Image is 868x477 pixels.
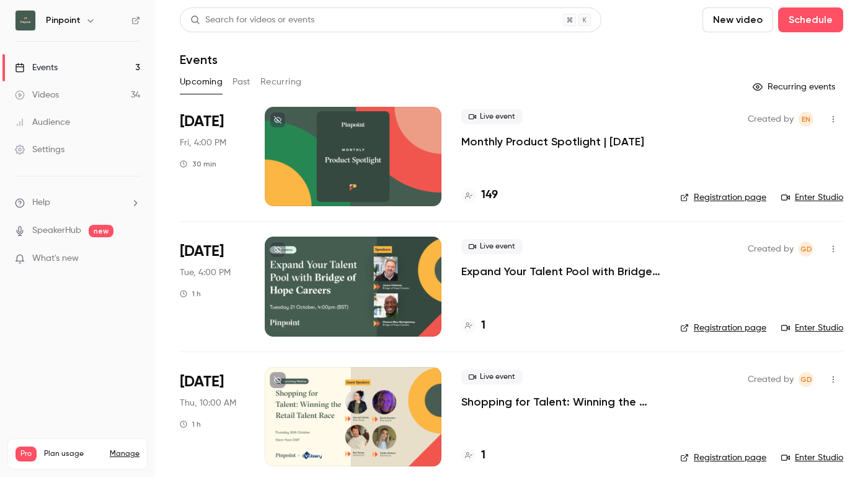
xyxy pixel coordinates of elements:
[799,372,813,387] span: Gemma Dore
[702,7,773,32] button: New video
[44,449,102,459] span: Plan usage
[125,253,140,265] iframe: Noticeable Trigger
[481,187,498,204] h4: 149
[799,242,813,257] span: Gemma Dore
[461,187,498,204] a: 149
[180,372,224,392] span: [DATE]
[89,225,113,237] span: new
[680,452,766,464] a: Registration page
[461,394,660,409] a: Shopping for Talent: Winning the Retail Talent Race | [DATE]
[461,239,523,254] span: Live event
[15,143,64,156] div: Settings
[260,72,302,92] button: Recurring
[180,72,223,92] button: Upcoming
[180,266,231,279] span: Tue, 4:00 PM
[180,107,245,206] div: Oct 17 Fri, 4:00 PM (Europe/London)
[15,61,58,74] div: Events
[180,242,224,261] span: [DATE]
[461,447,485,464] a: 1
[481,317,485,334] h4: 1
[778,7,843,32] button: Schedule
[180,419,201,429] div: 1 h
[781,322,843,334] a: Enter Studio
[180,367,245,466] div: Oct 30 Thu, 10:00 AM (Europe/London)
[180,159,216,169] div: 30 min
[190,14,314,27] div: Search for videos or events
[32,224,81,237] a: SpeakerHub
[46,14,81,27] h6: Pinpoint
[180,237,245,336] div: Oct 21 Tue, 4:00 PM (Europe/London)
[180,137,226,149] span: Fri, 4:00 PM
[800,242,812,257] span: GD
[15,89,59,101] div: Videos
[680,322,766,334] a: Registration page
[748,112,794,127] span: Created by
[32,196,50,209] span: Help
[15,11,35,30] img: Pinpoint
[232,72,250,92] button: Past
[461,134,644,149] a: Monthly Product Spotlight | [DATE]
[461,370,523,384] span: Live event
[180,289,201,299] div: 1 h
[15,116,70,129] div: Audience
[781,452,843,464] a: Enter Studio
[747,77,843,97] button: Recurring events
[748,372,794,387] span: Created by
[799,112,813,127] span: Emily Newton-Smith
[180,52,218,67] h1: Events
[680,191,766,204] a: Registration page
[461,109,523,124] span: Live event
[32,252,79,265] span: What's new
[461,317,485,334] a: 1
[110,449,139,459] a: Manage
[180,112,224,132] span: [DATE]
[180,397,236,409] span: Thu, 10:00 AM
[15,447,37,461] span: Pro
[15,196,140,209] li: help-dropdown-opener
[461,264,660,279] a: Expand Your Talent Pool with Bridge of Hope Careers | [DATE]
[748,242,794,257] span: Created by
[802,112,810,127] span: EN
[481,447,485,464] h4: 1
[800,372,812,387] span: GD
[781,191,843,204] a: Enter Studio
